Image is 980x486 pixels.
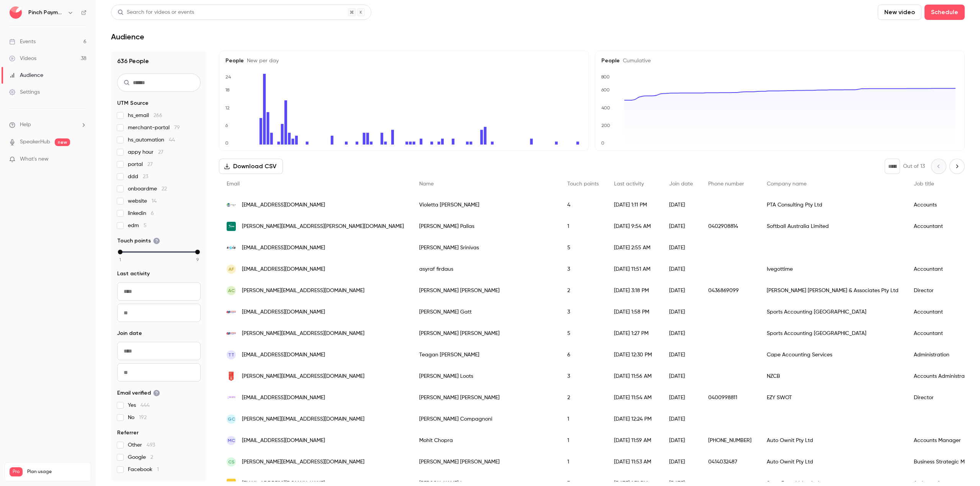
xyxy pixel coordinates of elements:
[140,403,150,408] span: 444
[412,280,560,301] div: [PERSON_NAME] [PERSON_NAME]
[128,148,163,156] span: appy hour
[117,57,201,66] h1: 636 People
[606,387,661,408] div: [DATE] 11:54 AM
[174,125,180,130] span: 79
[147,162,153,167] span: 27
[560,216,606,237] div: 1
[601,140,604,146] text: 0
[606,216,661,237] div: [DATE] 9:54 AM
[601,105,610,111] text: 400
[128,185,167,193] span: onboardme
[412,430,560,451] div: Mohit Chopra
[661,301,701,323] div: [DATE]
[606,430,661,451] div: [DATE] 11:59 AM
[606,301,661,323] div: [DATE] 1:58 PM
[606,323,661,344] div: [DATE] 1:27 PM
[139,415,147,420] span: 192
[661,408,701,430] div: [DATE]
[620,58,651,63] span: Cumulative
[606,258,661,280] div: [DATE] 11:51 AM
[412,366,560,387] div: [PERSON_NAME] Loots
[242,308,325,316] span: [EMAIL_ADDRESS][DOMAIN_NAME]
[27,469,86,475] span: Plan usage
[759,366,906,387] div: NZCB
[152,198,157,204] span: 14
[560,237,606,258] div: 5
[560,366,606,387] div: 3
[20,155,49,163] span: What's new
[903,163,925,170] p: Out of 13
[128,173,148,180] span: ddd
[143,174,148,179] span: 23
[412,258,560,280] div: asyraf firdaus
[242,415,364,423] span: [PERSON_NAME][EMAIL_ADDRESS][DOMAIN_NAME]
[701,280,759,301] div: 0436869099
[196,256,199,263] span: 9
[412,237,560,258] div: [PERSON_NAME] Srinivas
[195,250,200,254] div: max
[117,270,150,278] span: Last activity
[412,194,560,216] div: Violetta [PERSON_NAME]
[117,342,201,360] input: From
[701,451,759,473] div: 0414032487
[669,181,693,187] span: Join date
[567,181,599,187] span: Touch points
[28,9,64,16] h6: Pinch Payments
[119,256,121,263] span: 1
[708,181,744,187] span: Phone number
[242,287,364,295] span: [PERSON_NAME][EMAIL_ADDRESS][DOMAIN_NAME]
[759,194,906,216] div: PTA Consulting Pty Ltd
[225,87,230,93] text: 18
[878,5,921,20] button: New video
[20,121,31,129] span: Help
[560,301,606,323] div: 3
[661,194,701,216] div: [DATE]
[9,88,40,96] div: Settings
[128,414,147,421] span: No
[701,216,759,237] div: 0402908814
[759,323,906,344] div: Sports Accounting [GEOGRAPHIC_DATA]
[560,323,606,344] div: 5
[118,8,194,16] div: Search for videos or events
[128,197,157,205] span: website
[128,112,162,119] span: hs_email
[759,344,906,366] div: Cape Accounting Services
[228,437,235,444] span: MC
[614,181,644,187] span: Last activity
[228,458,235,465] span: CS
[560,258,606,280] div: 3
[128,401,150,409] span: Yes
[606,237,661,258] div: [DATE] 2:55 AM
[419,181,434,187] span: Name
[606,344,661,366] div: [DATE] 12:30 PM
[162,186,167,192] span: 22
[412,451,560,473] div: [PERSON_NAME] [PERSON_NAME]
[117,237,160,245] span: Touch points
[117,282,201,301] input: From
[225,123,228,128] text: 6
[701,387,759,408] div: 0400998811
[117,429,139,437] span: Referrer
[606,194,661,216] div: [DATE] 1:11 PM
[147,442,155,448] span: 493
[111,32,144,41] h1: Audience
[759,301,906,323] div: Sports Accounting [GEOGRAPHIC_DATA]
[225,74,231,80] text: 24
[151,211,154,216] span: 6
[242,244,325,252] span: [EMAIL_ADDRESS][DOMAIN_NAME]
[128,136,175,144] span: hs_automation
[606,451,661,473] div: [DATE] 11:53 AM
[227,372,236,381] img: nzcb.nz
[227,181,240,187] span: Email
[661,258,701,280] div: [DATE]
[225,57,582,65] h5: People
[158,150,163,155] span: 27
[20,138,50,146] a: SpeakerHub
[117,99,149,107] span: UTM Source
[77,156,87,163] iframe: Noticeable Trigger
[227,307,236,317] img: sportsaccounting.com.au
[661,216,701,237] div: [DATE]
[661,280,701,301] div: [DATE]
[242,330,364,338] span: [PERSON_NAME][EMAIL_ADDRESS][DOMAIN_NAME]
[144,223,147,228] span: 5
